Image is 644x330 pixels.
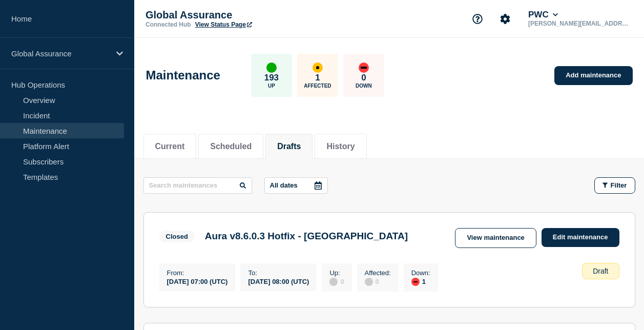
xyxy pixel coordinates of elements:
[365,269,391,277] p: Affected :
[365,278,373,286] div: disabled
[315,73,320,83] p: 1
[248,277,309,285] div: [DATE] 08:00 (UTC)
[266,63,277,73] div: up
[146,68,220,82] h1: Maintenance
[304,83,331,89] p: Affected
[411,278,420,286] div: down
[210,142,252,151] button: Scheduled
[542,228,619,247] a: Edit maintenance
[526,20,633,27] p: [PERSON_NAME][EMAIL_ADDRESS][DOMAIN_NAME]
[329,277,344,286] div: 0
[365,277,391,286] div: 0
[143,177,252,194] input: Search maintenances
[356,83,372,89] p: Down
[582,263,619,279] div: Draft
[195,21,252,28] a: View Status Page
[167,277,228,285] div: [DATE] 07:00 (UTC)
[11,49,110,58] p: Global Assurance
[146,9,350,21] p: Global Assurance
[494,8,516,30] button: Account settings
[313,63,323,73] div: affected
[155,142,185,151] button: Current
[526,10,560,20] button: PWC
[611,181,627,189] span: Filter
[264,177,328,194] button: All dates
[166,233,188,240] div: Closed
[359,63,369,73] div: down
[248,269,309,277] p: To :
[270,181,298,189] p: All dates
[554,66,632,85] a: Add maintenance
[167,269,228,277] p: From :
[329,269,344,277] p: Up :
[205,231,408,242] h3: Aura v8.6.0.3 Hotfix - [GEOGRAPHIC_DATA]
[326,142,355,151] button: History
[264,73,279,83] p: 193
[329,278,338,286] div: disabled
[268,83,275,89] p: Up
[361,73,366,83] p: 0
[411,269,430,277] p: Down :
[594,177,635,194] button: Filter
[467,8,488,30] button: Support
[146,21,191,28] p: Connected Hub
[411,277,430,286] div: 1
[277,142,301,151] button: Drafts
[455,228,536,248] a: View maintenance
